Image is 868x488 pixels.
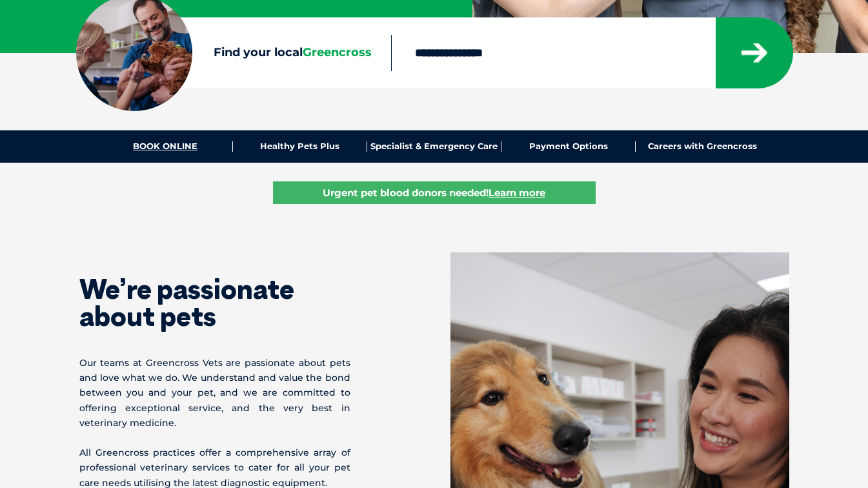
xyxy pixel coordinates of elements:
span: Greencross [303,45,372,59]
p: Our teams at Greencross Vets are passionate about pets and love what we do. We understand and val... [79,356,350,431]
label: Find your local [76,43,391,63]
a: BOOK ONLINE [99,141,233,152]
u: Learn more [489,187,545,199]
a: Healthy Pets Plus [233,141,367,152]
a: Urgent pet blood donors needed!Learn more [273,181,596,204]
a: Careers with Greencross [636,141,769,152]
a: Payment Options [501,141,636,152]
a: Specialist & Emergency Care [367,141,501,152]
h1: We’re passionate about pets [79,276,350,330]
